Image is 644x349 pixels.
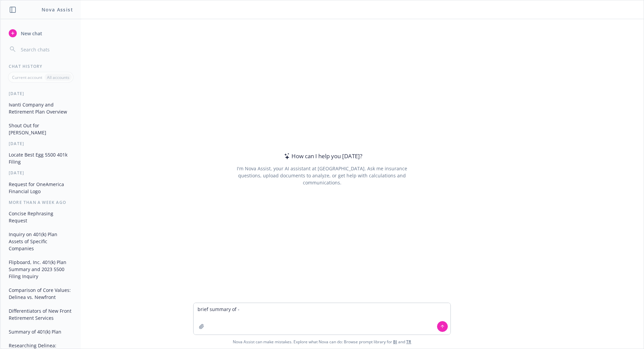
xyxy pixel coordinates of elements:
[194,303,450,335] textarea: brief summary of -
[6,285,75,303] button: Comparison of Core Values: Delinea vs. Newfront
[227,165,416,186] div: I'm Nova Assist, your AI assistant at [GEOGRAPHIC_DATA]. Ask me insurance questions, upload docum...
[1,170,81,176] div: [DATE]
[19,45,73,54] input: Search chats
[6,99,75,117] button: Ivanti Company and Retirement Plan Overview
[1,91,81,96] div: [DATE]
[42,6,73,13] h1: Nova Assist
[6,229,75,254] button: Inquiry on 401(k) Plan Assets of Specific Companies
[1,141,81,146] div: [DATE]
[47,75,69,80] p: All accounts
[1,63,81,69] div: Chat History
[393,339,397,345] a: BI
[6,257,75,282] button: Flipboard, Inc. 401(k) Plan Summary and 2023 5500 Filing Inquiry
[3,335,641,349] span: Nova Assist can make mistakes. Explore what Nova can do: Browse prompt library for and
[6,27,75,39] button: New chat
[282,152,362,161] div: How can I help you [DATE]?
[6,326,75,337] button: Summary of 401(k) Plan
[6,179,75,197] button: Request for OneAmerica Financial Logo
[6,120,75,138] button: Shout Out for [PERSON_NAME]
[6,208,75,226] button: Concise Rephrasing Request
[406,339,411,345] a: TR
[19,30,42,37] span: New chat
[1,200,81,205] div: More than a week ago
[6,305,75,323] button: Differentiators of New Front Retirement Services
[6,149,75,167] button: Locate Best Egg 5500 401k Filing
[12,75,42,80] p: Current account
